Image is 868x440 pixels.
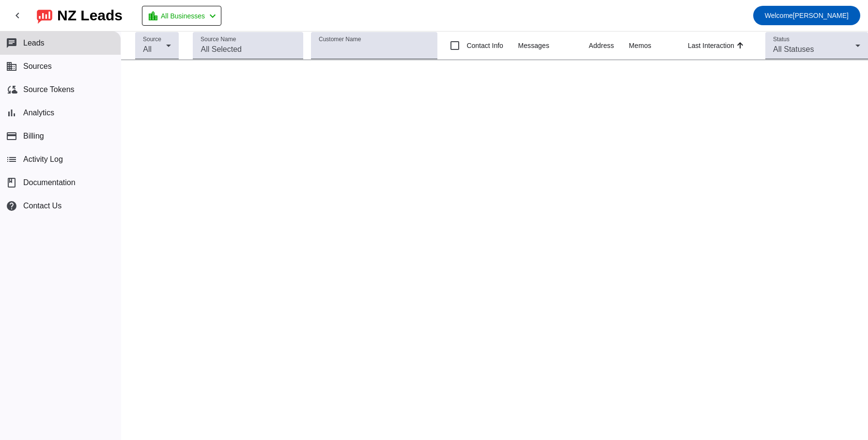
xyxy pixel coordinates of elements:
[23,132,44,141] span: Billing
[6,200,17,212] mat-icon: help
[143,36,161,43] mat-label: Source
[207,10,218,22] mat-icon: chevron_left
[6,177,17,189] span: book
[37,7,52,24] img: logo
[23,62,52,71] span: Sources
[23,85,75,94] span: Source Tokens
[6,107,17,119] mat-icon: bar_chart
[6,61,17,72] mat-icon: business
[753,6,860,25] button: Welcome[PERSON_NAME]
[12,10,23,21] mat-icon: chevron_left
[23,155,63,164] span: Activity Log
[465,41,503,50] label: Contact Info
[629,31,688,60] th: Memos
[6,37,17,49] mat-icon: chat
[765,9,849,22] span: [PERSON_NAME]
[589,31,629,60] th: Address
[142,6,221,26] button: All Businesses
[57,9,123,22] div: NZ Leads
[201,36,236,43] mat-label: Source Name
[773,45,814,53] span: All Statuses
[23,39,45,47] span: Leads
[201,44,295,55] input: All Selected
[147,10,159,22] mat-icon: location_city
[773,36,790,43] mat-label: Status
[6,84,17,95] mat-icon: cloud_sync
[23,178,76,187] span: Documentation
[688,41,734,50] div: Last Interaction
[23,202,62,210] span: Contact Us
[143,45,152,53] span: All
[23,109,54,117] span: Analytics
[765,12,793,19] span: Welcome
[6,154,17,165] mat-icon: list
[518,31,589,60] th: Messages
[319,36,361,43] mat-label: Customer Name
[161,9,205,23] span: All Businesses
[6,130,17,142] mat-icon: payment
